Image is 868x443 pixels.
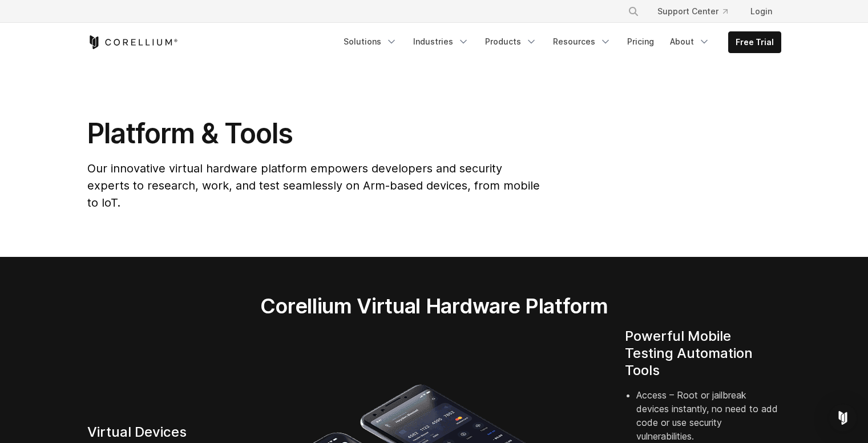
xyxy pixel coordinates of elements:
[663,31,717,52] a: About
[87,162,540,210] span: Our innovative virtual hardware platform empowers developers and security experts to research, wo...
[87,116,542,151] h1: Platform & Tools
[620,31,661,52] a: Pricing
[337,31,781,53] div: Navigation Menu
[623,1,644,22] button: Search
[829,404,857,432] div: Open Intercom Messenger
[625,328,781,379] h4: Powerful Mobile Testing Automation Tools
[207,293,661,319] h2: Corellium Virtual Hardware Platform
[648,1,737,22] a: Support Center
[614,1,781,22] div: Navigation Menu
[478,31,544,52] a: Products
[741,1,781,22] a: Login
[337,31,404,52] a: Solutions
[546,31,618,52] a: Resources
[729,32,781,53] a: Free Trial
[87,35,178,49] a: Corellium Home
[87,424,244,441] h4: Virtual Devices
[406,31,476,52] a: Industries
